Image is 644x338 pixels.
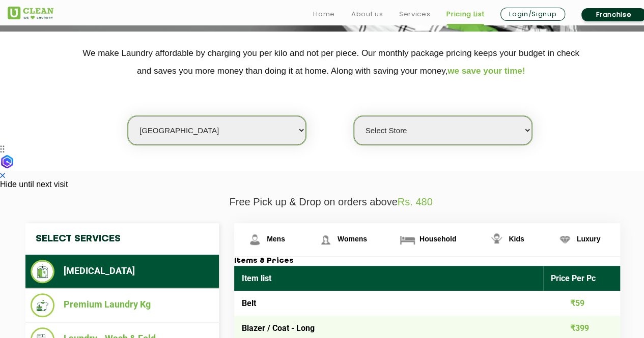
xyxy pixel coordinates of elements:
[8,7,53,19] img: UClean Laundry and Dry Cleaning
[399,231,416,249] img: Household
[234,266,543,291] th: Item list
[31,293,214,317] li: Premium Laundry Kg
[246,231,264,249] img: Mens
[31,260,54,283] img: Dry Cleaning
[446,8,484,20] a: Pricing List
[234,291,543,316] td: Belt
[25,223,219,255] h4: Select Services
[234,257,620,266] h3: Items & Prices
[488,231,506,249] img: Kids
[31,260,214,283] li: [MEDICAL_DATA]
[543,266,621,291] th: Price Per Pc
[31,293,54,317] img: Premium Laundry Kg
[419,235,456,243] span: Household
[398,196,433,207] span: Rs. 480
[399,8,430,20] a: Services
[577,235,601,243] span: Luxury
[509,235,524,243] span: Kids
[351,8,383,20] a: About us
[543,291,621,316] td: ₹59
[556,231,574,249] img: Luxury
[447,66,525,76] span: we save your time!
[338,235,367,243] span: Womens
[267,235,285,243] span: Mens
[317,231,334,249] img: Womens
[313,8,335,20] a: Home
[500,8,565,21] a: Login/Signup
